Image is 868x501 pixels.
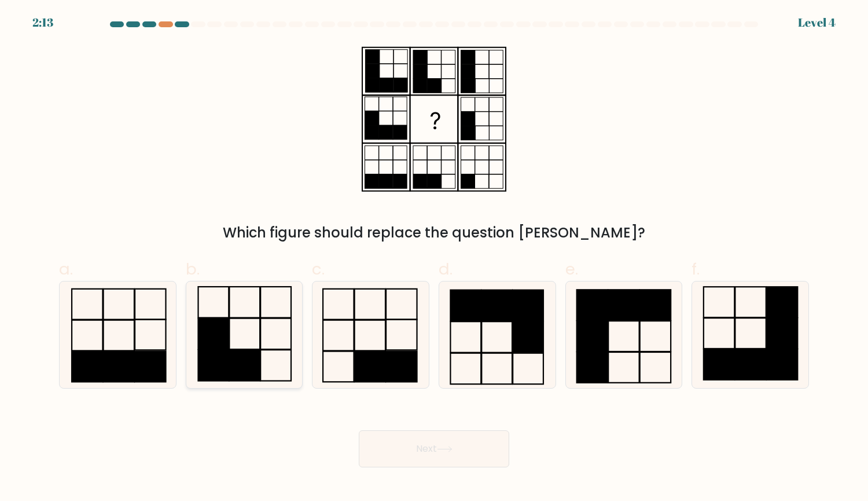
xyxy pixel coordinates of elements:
[312,258,325,280] span: c.
[692,258,700,280] span: f.
[565,258,578,280] span: e.
[798,14,836,31] div: Level 4
[359,430,509,467] button: Next
[66,222,802,243] div: Which figure should replace the question [PERSON_NAME]?
[439,258,453,280] span: d.
[32,14,53,31] div: 2:13
[59,258,73,280] span: a.
[186,258,200,280] span: b.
